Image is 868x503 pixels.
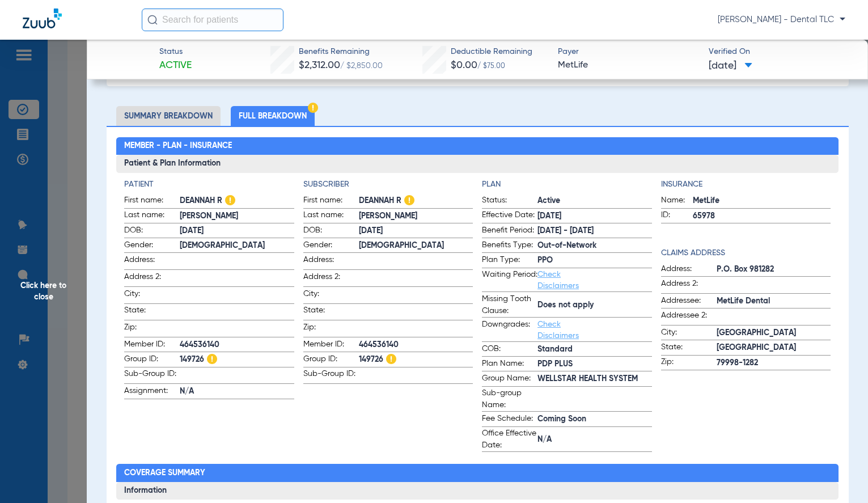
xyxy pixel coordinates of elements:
[537,255,652,267] span: PPO
[661,310,717,325] span: Addressee 2:
[537,434,652,446] span: N/A
[482,254,537,268] span: Plan Type:
[303,322,359,337] span: Zip:
[537,240,652,252] span: Out-of-Network
[303,209,359,223] span: Last name:
[717,327,831,339] span: [GEOGRAPHIC_DATA]
[451,60,477,70] span: $0.00
[482,179,652,191] app-breakdown-title: Plan
[124,271,180,286] span: Address 2:
[159,46,192,58] span: Status
[207,354,217,364] img: Hazard
[124,254,180,269] span: Address:
[340,62,383,70] span: / $2,850.00
[558,46,699,58] span: Payer
[482,239,537,253] span: Benefits Type:
[661,179,831,191] h4: Insurance
[404,195,414,205] img: Hazard
[537,270,579,290] a: Check Disclaimers
[225,195,235,205] img: Hazard
[124,288,180,303] span: City:
[359,210,473,222] span: [PERSON_NAME]
[537,344,652,356] span: Standard
[537,225,652,237] span: [DATE] - [DATE]
[386,354,396,364] img: Hazard
[717,342,831,354] span: [GEOGRAPHIC_DATA]
[661,341,717,355] span: State:
[23,9,62,28] img: Zuub Logo
[116,482,839,500] h3: Information
[661,247,831,259] h4: Claims Address
[303,179,473,191] app-breakdown-title: Subscriber
[180,386,294,398] span: N/A
[482,225,537,238] span: Benefit Period:
[811,449,868,503] iframe: Chat Widget
[359,339,473,351] span: 464536140
[359,225,473,237] span: [DATE]
[124,322,180,337] span: Zip:
[116,464,839,482] h2: Coverage Summary
[116,137,839,155] h2: Member - Plan - Insurance
[303,368,359,383] span: Sub-Group ID:
[303,353,359,367] span: Group ID:
[303,288,359,303] span: City:
[180,210,294,222] span: [PERSON_NAME]
[359,354,473,366] span: 149726
[537,358,652,370] span: PDP PLUS
[482,293,537,317] span: Missing Tooth Clause:
[124,209,180,223] span: Last name:
[482,428,537,451] span: Office Effective Date:
[537,320,579,340] a: Check Disclaimers
[124,179,294,191] app-breakdown-title: Patient
[661,263,717,277] span: Address:
[482,343,537,357] span: COB:
[717,357,831,369] span: 79998-1282
[537,210,652,222] span: [DATE]
[303,339,359,352] span: Member ID:
[359,195,473,207] span: DEANNAH R
[482,209,537,223] span: Effective Date:
[116,106,221,126] li: Summary Breakdown
[124,353,180,367] span: Group ID:
[661,295,717,308] span: Addressee:
[180,240,294,252] span: [DEMOGRAPHIC_DATA]
[482,413,537,426] span: Fee Schedule:
[537,373,652,385] span: WELLSTAR HEALTH SYSTEM
[718,14,845,26] span: [PERSON_NAME] - Dental TLC
[558,58,699,73] span: MetLife
[482,358,537,371] span: Plan Name:
[537,413,652,425] span: Coming Soon
[717,295,831,307] span: MetLife Dental
[537,299,652,311] span: Does not apply
[709,46,850,58] span: Verified On
[124,239,180,253] span: Gender:
[124,195,180,208] span: First name:
[661,327,717,340] span: City:
[124,225,180,238] span: DOB:
[180,225,294,237] span: [DATE]
[303,305,359,320] span: State:
[308,103,318,113] img: Hazard
[661,195,693,208] span: Name:
[124,368,180,383] span: Sub-Group ID:
[180,339,294,351] span: 464536140
[482,269,537,291] span: Waiting Period:
[142,9,283,31] input: Search for patients
[451,46,532,58] span: Deductible Remaining
[482,373,537,386] span: Group Name:
[303,225,359,238] span: DOB:
[661,209,693,223] span: ID:
[477,63,505,70] span: / $75.00
[303,239,359,253] span: Gender:
[303,195,359,208] span: First name:
[303,254,359,269] span: Address:
[299,60,340,70] span: $2,312.00
[717,264,831,276] span: P.O. Box 981282
[159,58,192,73] span: Active
[693,210,831,222] span: 65978
[709,59,752,73] span: [DATE]
[231,106,315,126] li: Full Breakdown
[482,319,537,341] span: Downgrades:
